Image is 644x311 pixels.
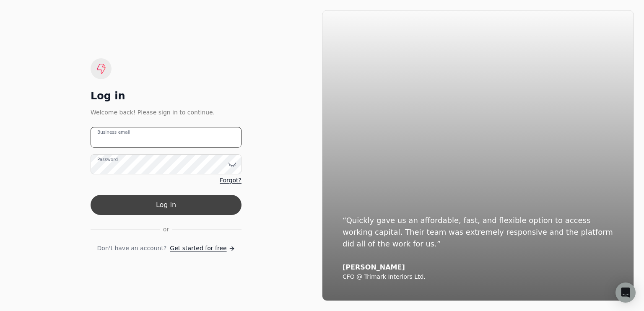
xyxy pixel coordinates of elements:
[170,244,226,253] span: Get started for free
[343,273,613,281] div: CFO @ Trimark Interiors Ltd.
[170,244,235,253] a: Get started for free
[220,176,241,185] a: Forgot?
[91,108,241,117] div: Welcome back! Please sign in to continue.
[343,263,613,272] div: [PERSON_NAME]
[343,215,613,250] div: “Quickly gave us an affordable, fast, and flexible option to access working capital. Their team w...
[97,156,118,163] label: Password
[91,195,241,215] button: Log in
[91,89,241,103] div: Log in
[615,282,636,303] div: Open Intercom Messenger
[163,225,169,234] span: or
[97,244,166,253] span: Don't have an account?
[97,129,130,135] label: Business email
